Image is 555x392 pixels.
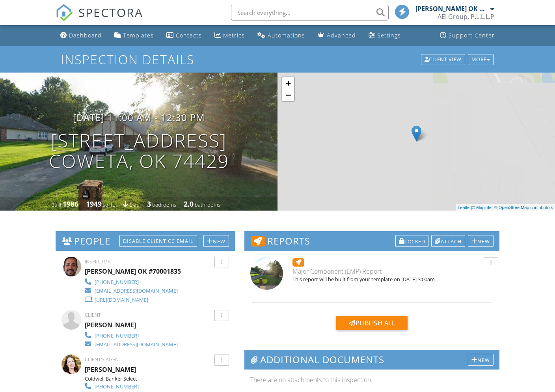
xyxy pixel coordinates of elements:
div: Client View [421,54,465,65]
span: slab [130,201,140,208]
a: Contacts [163,28,205,43]
span: Inspector [85,258,111,265]
span: bathrooms [195,201,220,208]
a: Templates [111,28,157,43]
p: There are no attachments to this inspection. [250,375,494,384]
div: Advanced [327,32,356,39]
h3: Additional Documents [244,350,499,369]
div: Support Center [449,32,495,39]
div: AEI Group, P.L.L.L.P [438,13,494,21]
div: Settings [377,32,401,39]
div: [EMAIL_ADDRESS][DOMAIN_NAME] [95,287,178,294]
a: [EMAIL_ADDRESS][DOMAIN_NAME] [85,340,178,348]
div: 3 [147,199,151,209]
h1: Inspection Details [61,52,495,66]
a: Advanced [315,28,359,43]
div: [PERSON_NAME] [85,319,136,331]
h3: Reports [244,231,499,251]
a: Leaflet [458,205,471,210]
div: [EMAIL_ADDRESS][DOMAIN_NAME] [95,341,178,347]
div: Dashboard [69,32,102,39]
div: Publish All [336,316,408,330]
a: Zoom out [282,89,294,101]
a: © OpenStreetMap contributors [494,205,553,210]
div: [PHONE_NUMBER] [95,279,139,285]
img: The Best Home Inspection Software - Spectora [56,4,73,21]
a: [PHONE_NUMBER] [85,331,178,340]
a: Settings [365,28,404,43]
div: Automations [268,32,305,39]
div: | [456,204,555,211]
div: Major Component (EMP) Report [292,267,494,276]
a: © MapTiler [472,205,493,210]
div: Templates [123,32,154,39]
div: Metrics [223,32,245,39]
a: Dashboard [57,28,105,43]
h3: People [56,231,235,250]
a: [URL][DOMAIN_NAME] [85,295,178,304]
span: SPECTORA [78,4,143,21]
a: [PERSON_NAME] [85,364,136,375]
div: More [468,54,494,65]
div: This report will be built from your template on [DATE] 3:00am [292,276,494,282]
a: Zoom in [282,77,294,89]
a: Metrics [211,28,248,43]
div: New [468,354,494,366]
a: Automations (Basic) [254,28,308,43]
a: SPECTORA [56,11,143,27]
a: Client View [420,55,467,62]
span: sq. ft. [103,201,115,208]
div: Disable Client CC Email [119,235,197,247]
div: Coldwell Banker Select [85,375,221,382]
span: bedrooms [152,201,176,208]
a: [PHONE_NUMBER] [85,382,214,390]
div: [PERSON_NAME] OK #70001835 [415,5,488,13]
div: Attach [431,235,465,247]
div: 2.0 [184,199,194,209]
div: [PHONE_NUMBER] [95,332,139,339]
div: [PERSON_NAME] OK #70001835 [85,265,181,277]
h1: [STREET_ADDRESS] Coweta, OK 74429 [49,130,229,172]
div: Contacts [176,32,202,39]
div: New [468,235,494,247]
div: 1986 [63,199,78,209]
div: 1949 [86,199,102,209]
a: [EMAIL_ADDRESS][DOMAIN_NAME] [85,286,178,295]
div: Locked [395,235,429,247]
div: [URL][DOMAIN_NAME] [95,297,148,303]
a: Support Center [437,28,498,43]
input: Search everything... [231,5,389,21]
span: Client [85,311,101,318]
span: Built [51,201,61,208]
h3: [DATE] 11:00 am - 12:30 pm [73,112,205,123]
div: New [203,235,229,247]
span: Client's Agent [85,356,121,363]
div: [PHONE_NUMBER] [95,383,139,390]
a: [PHONE_NUMBER] [85,277,178,286]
